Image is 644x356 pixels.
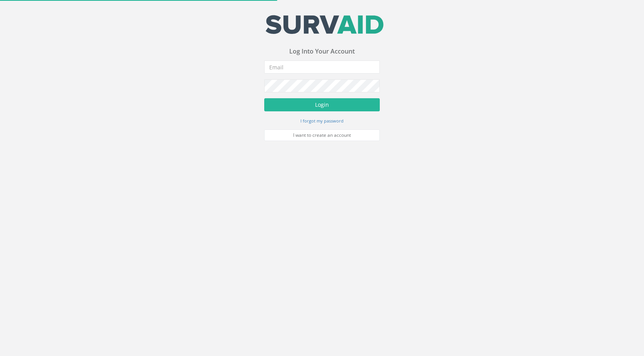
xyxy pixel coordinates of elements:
[264,61,380,74] input: Email
[300,118,344,124] a: I forgot my password
[264,49,380,55] h3: Log Into Your Account
[264,99,380,112] button: Login
[264,130,380,141] a: I want to create an account
[300,118,344,124] small: I forgot my password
